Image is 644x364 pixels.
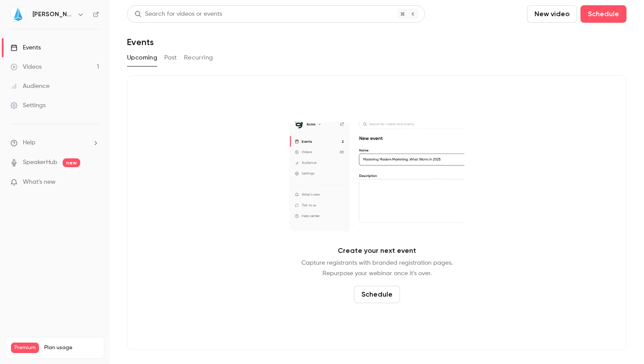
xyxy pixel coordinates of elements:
[184,51,213,65] button: Recurring
[23,158,57,167] a: SpeakerHub
[580,5,626,23] button: Schedule
[32,10,74,19] h6: [PERSON_NAME]
[11,101,46,110] div: Settings
[338,245,416,256] p: Create your next event
[134,10,222,19] div: Search for videos or events
[164,51,177,65] button: Past
[527,5,577,23] button: New video
[23,178,56,187] span: What's new
[11,82,50,91] div: Audience
[301,258,453,279] p: Capture registrants with branded registration pages. Repurpose your webinar once it's over.
[63,158,80,167] span: new
[23,138,35,147] span: Help
[11,63,42,71] div: Videos
[11,343,39,353] span: Premium
[11,138,99,147] li: help-dropdown-opener
[127,51,157,65] button: Upcoming
[11,7,25,21] img: Jin
[127,37,154,47] h1: Events
[88,178,99,186] iframe: Noticeable Trigger
[354,286,400,303] button: Schedule
[44,344,99,351] span: Plan usage
[11,43,41,52] div: Events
